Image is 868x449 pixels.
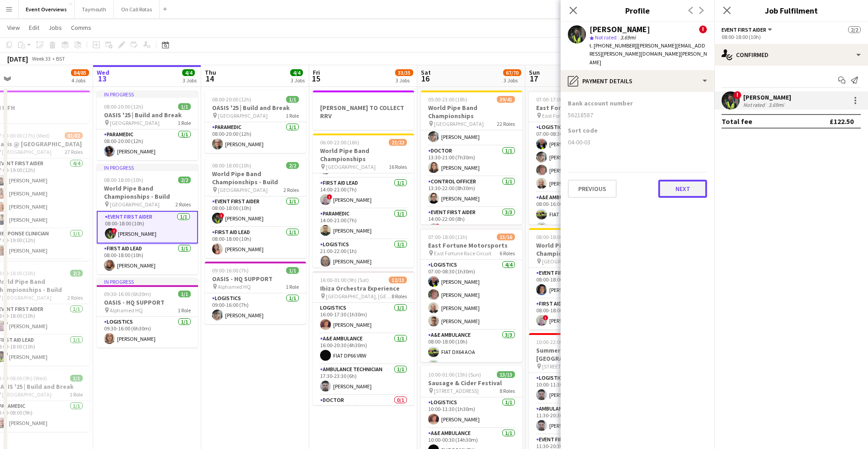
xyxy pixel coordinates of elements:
[2,148,52,155] span: [GEOGRAPHIC_DATA]
[714,5,868,16] h3: Job Fulfilment
[110,307,143,314] span: Alphamed HQ
[29,24,39,32] span: Edit
[97,164,198,274] app-job-card: In progress08:00-18:00 (10h)2/2World Pipe Band Championships - Build [GEOGRAPHIC_DATA]2 RolesEven...
[313,91,414,130] app-job-card: [PERSON_NAME] TO COLLECT RRV
[529,192,630,249] app-card-role: A&E Ambulance3/308:00-16:00 (8h)FIAT DX64 AOAFIAT DX65 AAK
[313,209,414,239] app-card-role: Paramedic1/114:00-21:00 (7h)[PERSON_NAME]
[56,55,65,62] div: BST
[205,104,306,112] h3: OASIS '25 | Build and Break
[313,303,414,334] app-card-role: Logistics1/116:00-17:30 (1h30m)[PERSON_NAME]
[421,260,522,330] app-card-role: Logistics4/407:00-08:30 (1h30m)[PERSON_NAME][PERSON_NAME][PERSON_NAME][PERSON_NAME]
[536,234,576,240] span: 08:00-18:00 (10h)
[70,270,83,277] span: 2/2
[212,162,251,169] span: 08:00-18:00 (10h)
[326,163,376,170] span: [GEOGRAPHIC_DATA]
[205,91,306,153] app-job-card: 08:00-20:00 (12h)1/1OASIS '25 | Build and Break [GEOGRAPHIC_DATA]1 RoleParamedic1/108:00-20:00 (1...
[528,73,540,84] span: 17
[320,139,359,146] span: 06:00-22:00 (16h)
[500,387,515,394] span: 8 Roles
[313,134,414,267] app-job-card: 06:00-22:00 (16h)21/22World Pipe Band Championships [GEOGRAPHIC_DATA]16 Roles14:00-21:00 (7h)[PER...
[561,70,714,92] div: Payment details
[97,164,198,171] div: In progress
[421,228,522,362] app-job-card: 07:00-18:00 (11h)15/16East Fortune Motorsports East Fortune Race Circuit6 RolesLogistics4/407:00-...
[70,391,83,398] span: 1 Role
[320,277,369,283] span: 16:00-01:00 (9h) (Sat)
[48,24,62,32] span: Jobs
[110,201,160,208] span: [GEOGRAPHIC_DATA]
[97,129,198,160] app-card-role: Paramedic1/108:00-20:00 (12h)[PERSON_NAME]
[205,227,306,258] app-card-role: First Aid Lead1/108:00-18:00 (10h)[PERSON_NAME]
[542,363,587,370] span: [STREET_ADDRESS]
[529,404,630,435] app-card-role: Ambulance Technician1/111:30-20:30 (9h)[PERSON_NAME]
[722,117,752,126] div: Total fee
[110,119,160,126] span: [GEOGRAPHIC_DATA]
[7,24,20,32] span: View
[75,0,114,18] button: Taymouth
[205,293,306,324] app-card-role: Logistics1/109:00-16:00 (7h)[PERSON_NAME]
[97,317,198,348] app-card-role: Logistics1/109:30-16:00 (6h30m)[PERSON_NAME]
[97,244,198,274] app-card-role: First Aid Lead1/108:00-18:00 (10h)[PERSON_NAME]
[97,211,198,244] app-card-role: Event First Aider1/108:00-18:00 (10h)![PERSON_NAME]
[286,96,299,103] span: 1/1
[2,294,52,301] span: [GEOGRAPHIC_DATA]
[542,258,592,265] span: [GEOGRAPHIC_DATA]
[421,91,522,224] div: 05:00-23:00 (18h)39/41World Pipe Band Championships [GEOGRAPHIC_DATA]22 RolesLead Doctor1A0/113:0...
[392,293,407,300] span: 8 Roles
[529,268,630,299] app-card-role: Event First Aider1/108:00-18:00 (10h)[PERSON_NAME]
[421,177,522,207] app-card-role: Control Officer1/113:30-22:00 (8h30m)[PERSON_NAME]
[529,104,630,112] h3: East Fortune Motorsports
[590,42,637,49] span: t. [PHONE_NUMBER]
[389,163,407,170] span: 16 Roles
[67,294,83,301] span: 2 Roles
[97,68,109,76] span: Wed
[97,111,198,119] h3: OASIS '25 | Build and Break
[203,73,216,84] span: 14
[504,77,521,84] div: 3 Jobs
[529,228,630,330] app-job-card: 08:00-18:00 (10h)2/2World Pipe Band Championships - Break [GEOGRAPHIC_DATA]2 RolesEvent First Aid...
[389,139,407,146] span: 21/22
[97,298,198,306] h3: OASIS - HQ SUPPORT
[104,291,151,297] span: 09:30-16:00 (6h30m)
[722,26,774,33] button: Event First Aider
[313,68,320,76] span: Fri
[67,22,95,33] a: Comms
[311,73,320,84] span: 15
[104,177,143,183] span: 08:00-18:00 (10h)
[500,250,515,257] span: 6 Roles
[536,339,576,345] span: 10:00-22:00 (12h)
[595,34,617,41] span: Not rated
[112,228,117,234] span: !
[590,25,650,33] div: [PERSON_NAME]
[497,96,515,103] span: 39/41
[590,42,707,65] span: | [PERSON_NAME][EMAIL_ADDRESS][PERSON_NAME][DOMAIN_NAME][PERSON_NAME]
[568,180,617,198] button: Previous
[568,111,707,119] div: 56218587
[421,241,522,249] h3: East Fortune Motorsports
[543,315,548,320] span: !
[65,132,83,139] span: 81/82
[70,375,83,382] span: 1/1
[434,120,484,127] span: [GEOGRAPHIC_DATA]
[722,33,861,40] div: 08:00-18:00 (10h)
[205,68,216,76] span: Thu
[428,371,481,378] span: 10:00-01:00 (15h) (Sun)
[212,267,249,274] span: 09:00-16:00 (7h)
[313,271,414,405] div: 16:00-01:00 (9h) (Sat)12/13Ibiza Orchestra Experience [GEOGRAPHIC_DATA], [GEOGRAPHIC_DATA]8 Roles...
[205,262,306,324] app-job-card: 09:00-16:00 (7h)1/1OASIS - HQ SUPPORT Alphamed HQ1 RoleLogistics1/109:00-16:00 (7h)[PERSON_NAME]
[205,196,306,227] app-card-role: Event First Aider1/108:00-18:00 (10h)![PERSON_NAME]
[286,112,299,119] span: 1 Role
[97,91,198,160] app-job-card: In progress08:00-20:00 (12h)1/1OASIS '25 | Build and Break [GEOGRAPHIC_DATA]1 RoleParamedic1/108:...
[529,241,630,258] h3: World Pipe Band Championships - Break
[45,22,66,33] a: Jobs
[71,24,91,32] span: Comms
[434,387,479,394] span: [STREET_ADDRESS]
[497,371,515,378] span: 13/13
[529,91,630,224] div: 07:00-17:00 (10h)16/16East Fortune Motorsports East Fortune Race Circuit6 RolesLogistics4/407:00-...
[97,91,198,98] div: In progress
[95,73,109,84] span: 13
[313,239,414,270] app-card-role: Logistics1/121:00-22:00 (1h)[PERSON_NAME]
